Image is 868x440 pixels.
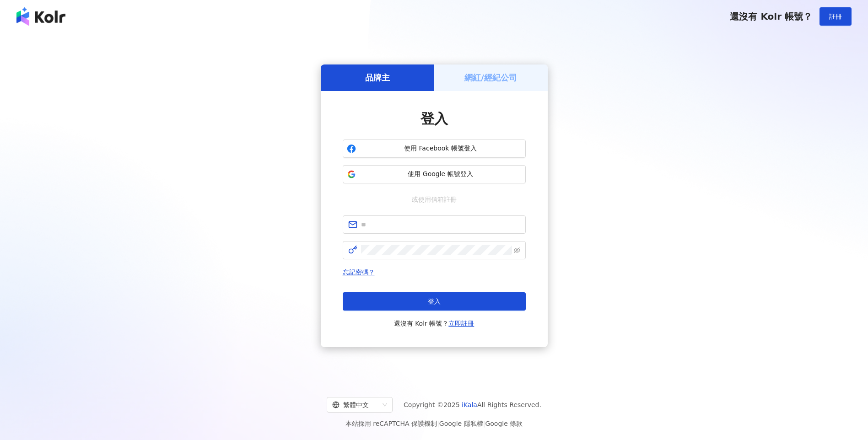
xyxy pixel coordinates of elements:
span: 使用 Google 帳號登入 [360,170,522,179]
a: Google 隱私權 [439,420,483,427]
div: 繁體中文 [332,397,379,412]
button: 登入 [343,292,526,311]
button: 使用 Facebook 帳號登入 [343,140,526,158]
span: 本站採用 reCAPTCHA 保護機制 [345,418,523,429]
span: eye-invisible [514,247,520,253]
span: | [483,420,485,427]
span: Copyright © 2025 All Rights Reserved. [404,399,541,410]
span: 登入 [421,111,448,127]
span: 還沒有 Kolr 帳號？ [730,11,812,22]
img: logo [16,7,65,26]
span: 註冊 [829,13,842,20]
span: 還沒有 Kolr 帳號？ [394,318,474,329]
span: | [437,420,439,427]
h5: 網紅/經紀公司 [464,72,517,83]
a: iKala [462,401,477,408]
h5: 品牌主 [365,72,390,83]
span: 登入 [428,298,441,305]
span: 或使用信箱註冊 [405,194,463,204]
a: 忘記密碼？ [343,268,375,276]
button: 使用 Google 帳號登入 [343,165,526,183]
span: 使用 Facebook 帳號登入 [360,144,522,153]
a: Google 條款 [485,420,523,427]
button: 註冊 [819,7,852,26]
a: 立即註冊 [448,320,474,327]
